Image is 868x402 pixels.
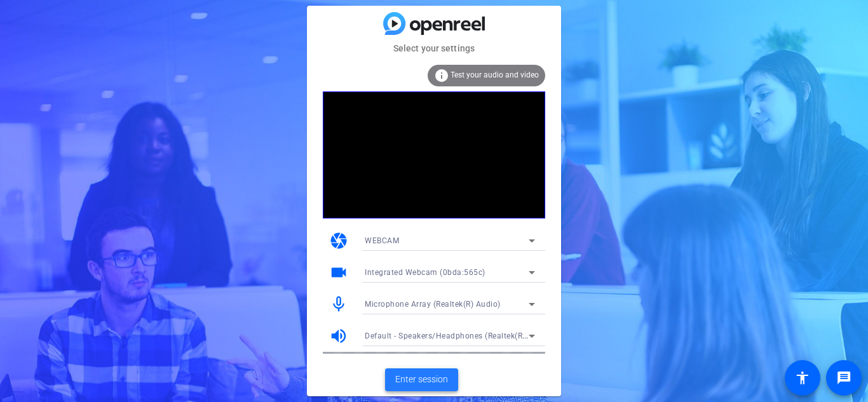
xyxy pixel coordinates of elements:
[329,263,348,282] mat-icon: videocam
[365,236,399,245] span: WEBCAM
[434,68,449,83] mat-icon: info
[365,300,501,309] span: Microphone Array (Realtek(R) Audio)
[365,268,485,277] span: Integrated Webcam (0bda:565c)
[451,70,539,79] span: Test your audio and video
[395,373,448,386] span: Enter session
[383,12,485,34] img: blue-gradient.svg
[307,41,561,55] mat-card-subtitle: Select your settings
[329,326,348,345] mat-icon: volume_up
[329,231,348,250] mat-icon: camera
[385,368,458,391] button: Enter session
[365,330,552,340] span: Default - Speakers/Headphones (Realtek(R) Audio)
[329,295,348,314] mat-icon: mic_none
[836,370,851,385] mat-icon: message
[795,370,810,385] mat-icon: accessibility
